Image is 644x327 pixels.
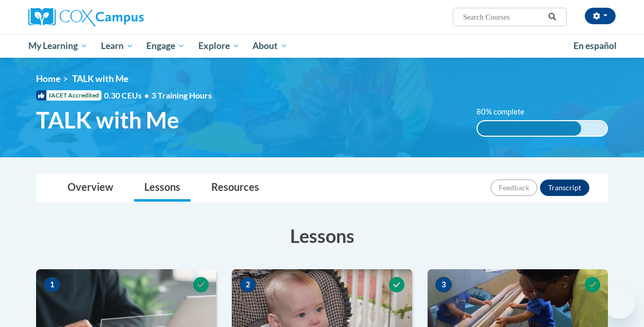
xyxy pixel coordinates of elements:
[462,11,545,23] input: Search Courses
[540,179,589,196] button: Transcript
[21,34,623,58] div: Main menu
[72,73,128,84] span: TALK with Me
[22,34,94,58] a: My Learning
[28,8,144,26] img: Cox Campus
[240,277,256,292] span: 2
[201,174,269,202] a: Resources
[94,34,140,58] a: Learn
[101,40,133,52] span: Learn
[134,174,191,202] a: Lessons
[545,11,560,23] button: Search
[140,34,192,58] a: Engage
[573,40,617,51] span: En español
[477,106,536,118] label: 80% complete
[104,90,151,101] span: 0.30 CEUs
[28,40,88,52] span: My Learning
[585,8,616,24] button: Account Settings
[490,179,537,196] button: Feedback
[478,121,581,136] div: 80% complete
[252,40,287,52] span: About
[435,277,452,292] span: 3
[36,73,60,84] a: Home
[246,34,295,58] a: About
[36,223,608,249] h3: Lessons
[146,40,185,52] span: Engage
[36,106,179,134] span: TALK with Me
[151,90,212,100] span: 3 Training Hours
[57,174,124,202] a: Overview
[28,8,214,26] a: Cox Campus
[603,286,636,319] iframe: Button to launch messaging window
[567,35,623,57] a: En español
[144,90,149,100] span: •
[44,277,60,292] span: 1
[36,90,101,101] span: IACET Accredited
[198,40,240,52] span: Explore
[192,34,246,58] a: Explore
